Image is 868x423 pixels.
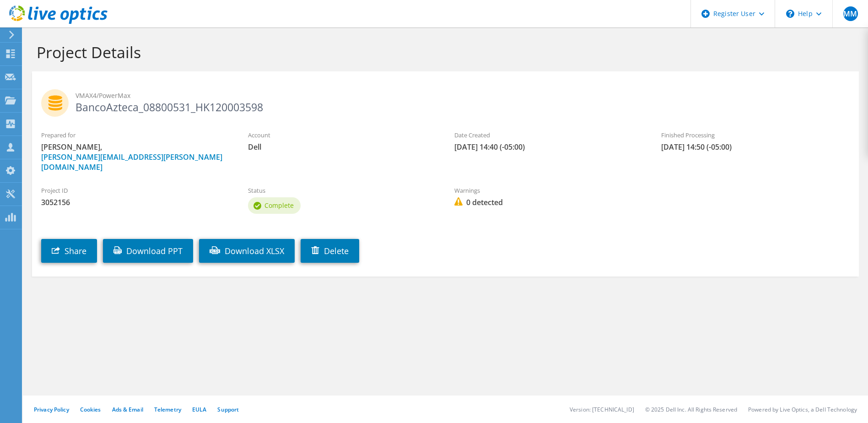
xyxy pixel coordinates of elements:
span: MM [843,6,858,21]
span: [PERSON_NAME], [41,142,230,172]
h2: BancoAzteca_08800531_HK120003598 [41,89,850,112]
span: VMAX4/PowerMax [75,91,850,101]
a: Support [217,406,239,413]
a: Cookies [80,406,101,413]
a: Download PPT [103,239,193,263]
a: Privacy Policy [34,406,69,413]
a: Delete [301,239,359,263]
li: Version: [TECHNICAL_ID] [570,406,634,413]
span: Dell [248,142,437,152]
a: EULA [192,406,206,413]
li: © 2025 Dell Inc. All Rights Reserved [645,406,737,413]
span: [DATE] 14:40 (-05:00) [454,142,643,152]
li: Powered by Live Optics, a Dell Technology [748,406,857,413]
a: Download XLSX [199,239,295,263]
svg: \n [786,10,794,18]
a: Telemetry [154,406,181,413]
span: 0 detected [454,197,643,207]
label: Project ID [41,186,230,195]
label: Finished Processing [661,130,850,140]
a: Ads & Email [112,406,143,413]
span: Complete [264,201,294,210]
label: Date Created [454,130,643,140]
a: [PERSON_NAME][EMAIL_ADDRESS][PERSON_NAME][DOMAIN_NAME] [41,152,222,172]
span: [DATE] 14:50 (-05:00) [661,142,850,152]
label: Warnings [454,186,643,195]
a: Share [41,239,97,263]
label: Prepared for [41,130,230,140]
h1: Project Details [37,43,850,62]
label: Account [248,130,437,140]
label: Status [248,186,437,195]
span: 3052156 [41,197,230,207]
